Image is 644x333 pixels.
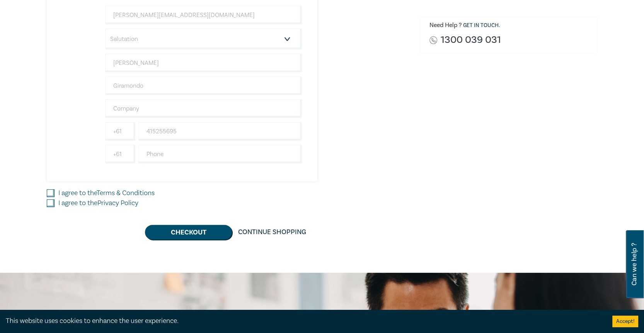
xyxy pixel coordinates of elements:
input: +61 [105,145,135,163]
input: Attendee Email* [105,6,302,24]
a: Terms & Conditions [97,189,155,197]
a: Continue Shopping [232,225,312,240]
input: Phone [138,145,302,163]
input: Company [105,99,302,118]
button: Checkout [145,225,232,240]
input: First Name* [105,54,302,72]
a: Get in touch [463,22,499,29]
input: Last Name* [105,76,302,95]
label: I agree to the [58,198,138,208]
span: Can we help ? [630,235,638,294]
input: Mobile* [138,122,302,141]
div: This website uses cookies to enhance the user experience. [6,316,601,326]
button: Accept cookies [612,316,638,327]
h6: Need Help ? . [429,22,591,29]
label: I agree to the [58,188,155,198]
input: +61 [105,122,135,141]
a: 1300 039 031 [441,35,501,45]
a: Privacy Policy [97,199,138,207]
